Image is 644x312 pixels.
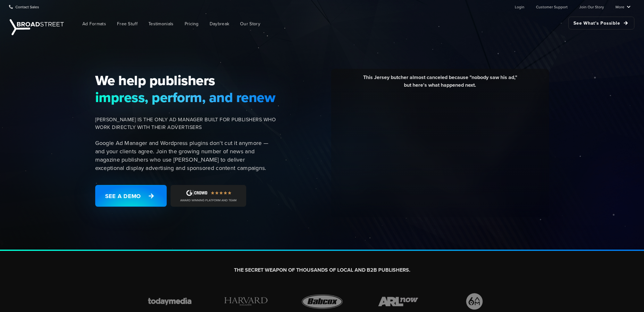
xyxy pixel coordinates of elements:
[219,292,272,311] img: brand-icon
[10,19,64,35] img: Broadstreet | The Ad Manager for Small Publishers
[210,20,229,27] span: Daybreak
[515,0,524,13] a: Login
[117,20,138,27] span: Free Stuff
[144,17,179,31] a: Testimonials
[240,20,260,27] span: Our Story
[95,185,167,207] a: See a Demo
[82,20,106,27] span: Ad Formats
[536,0,568,13] a: Customer Support
[95,72,276,89] span: We help publishers
[9,0,39,13] a: Contact Sales
[336,74,544,94] div: This Jersey butcher almost canceled because "nobody saw his ad," but here's what happened next.
[67,13,634,34] nav: Main
[143,267,501,274] h2: THE SECRET WEAPON OF THOUSANDS OF LOCAL AND B2B PUBLISHERS.
[372,292,425,311] img: brand-icon
[148,20,174,27] span: Testimonials
[143,292,197,311] img: brand-icon
[180,17,204,31] a: Pricing
[448,292,501,311] img: brand-icon
[336,94,544,211] iframe: YouTube video player
[185,20,199,27] span: Pricing
[579,0,604,13] a: Join Our Story
[95,139,276,172] p: Google Ad Manager and Wordpress plugins don't cut it anymore — and your clients agree. Join the g...
[205,17,234,31] a: Daybreak
[615,0,631,13] a: More
[112,17,142,31] a: Free Stuff
[78,17,111,31] a: Ad Formats
[568,17,634,29] a: See What's Possible
[235,17,265,31] a: Our Story
[95,89,276,106] span: impress, perform, and renew
[296,292,349,311] img: brand-icon
[95,116,276,131] span: [PERSON_NAME] IS THE ONLY AD MANAGER BUILT FOR PUBLISHERS WHO WORK DIRECTLY WITH THEIR ADVERTISERS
